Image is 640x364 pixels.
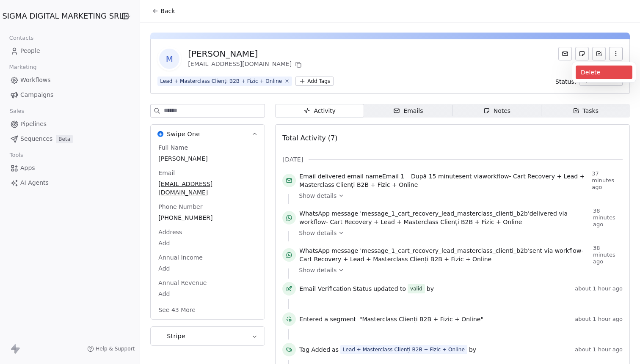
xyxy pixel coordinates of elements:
[6,61,40,74] span: Marketing
[10,9,111,23] button: SIGMA DIGITAL MARKETING SRL
[159,49,179,69] span: M
[299,266,337,274] span: Show details
[593,245,623,265] span: 38 minutes ago
[299,315,356,323] span: Entered a segment
[158,180,257,197] span: [EMAIL_ADDRESS][DOMAIN_NAME]
[160,7,175,15] span: Back
[6,105,28,118] span: Sales
[343,346,465,353] div: Lead + Masterclass Clienți B2B + Fizic + Online
[282,134,337,142] span: Total Activity (7)
[157,131,163,137] img: Swipe One
[157,253,204,262] span: Annual Income
[7,73,133,87] a: Workflows
[157,169,177,177] span: Email
[20,134,52,143] span: Sequences
[332,345,339,354] span: as
[282,155,303,164] span: [DATE]
[157,279,208,287] span: Annual Revenue
[157,228,184,236] span: Address
[573,107,599,115] div: Tasks
[575,346,623,353] span: about 1 hour ago
[575,316,623,323] span: about 1 hour ago
[20,120,47,129] span: Pipelines
[167,332,185,340] span: Stripe
[6,32,37,44] span: Contacts
[7,161,133,175] a: Apps
[87,345,135,352] a: Help & Support
[295,77,334,86] button: Add Tags
[299,172,588,189] span: email name sent via workflow -
[153,302,201,317] button: See 43 More
[7,132,133,146] a: SequencesBeta
[20,76,51,85] span: Workflows
[158,290,257,298] span: Add
[410,285,422,293] div: valid
[157,143,190,152] span: Full Name
[359,315,483,323] span: "Masterclass Clienți B2B + Fizic + Online"
[20,178,49,187] span: AI Agents
[299,210,358,217] span: WhatsApp message
[151,327,265,345] button: StripeStripe
[158,264,257,273] span: Add
[151,125,265,143] button: Swipe OneSwipe One
[96,345,135,352] span: Help & Support
[158,239,257,247] span: Add
[483,107,510,115] div: Notes
[188,60,303,70] div: [EMAIL_ADDRESS][DOMAIN_NAME]
[158,213,257,222] span: [PHONE_NUMBER]
[56,135,73,143] span: Beta
[373,285,406,293] span: updated to
[576,66,632,79] div: Delete
[20,47,40,55] span: People
[151,143,265,319] div: Swipe OneSwipe One
[299,209,590,226] span: ' message_1_cart_recovery_lead_masterclass_clienti_b2b ' delivered via workflow -
[299,345,330,354] span: Tag Added
[20,164,35,172] span: Apps
[299,192,617,200] a: Show details
[157,333,163,339] img: Stripe
[575,285,623,292] span: about 1 hour ago
[188,48,303,60] div: [PERSON_NAME]
[2,11,123,22] span: SIGMA DIGITAL MARKETING SRL
[147,3,180,19] button: Back
[157,203,204,211] span: Phone Number
[7,176,133,190] a: AI Agents
[20,90,53,99] span: Campaigns
[6,149,27,161] span: Tools
[592,170,623,191] span: 37 minutes ago
[555,77,576,86] span: Status:
[299,285,372,293] span: Email Verification Status
[330,219,522,225] span: Cart Recovery + Lead + Masterclass Clienți B2B + Fizic + Online
[158,154,257,163] span: [PERSON_NAME]
[469,345,476,354] span: by
[299,229,617,237] a: Show details
[299,192,337,200] span: Show details
[299,229,337,237] span: Show details
[7,44,133,58] a: People
[382,173,459,180] span: Email 1 – După 15 minute
[7,117,133,131] a: Pipelines
[299,246,590,263] span: ' message_1_cart_recovery_lead_masterclass_clienti_b2b ' sent via workflow -
[393,107,423,115] div: Emails
[7,88,133,102] a: Campaigns
[160,77,282,85] div: Lead + Masterclass Clienți B2B + Fizic + Online
[167,130,200,138] span: Swipe One
[427,285,434,293] span: by
[299,256,491,263] span: Cart Recovery + Lead + Masterclass Clienți B2B + Fizic + Online
[593,208,623,228] span: 38 minutes ago
[299,266,617,274] a: Show details
[299,247,358,254] span: WhatsApp message
[299,173,345,180] span: Email delivered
